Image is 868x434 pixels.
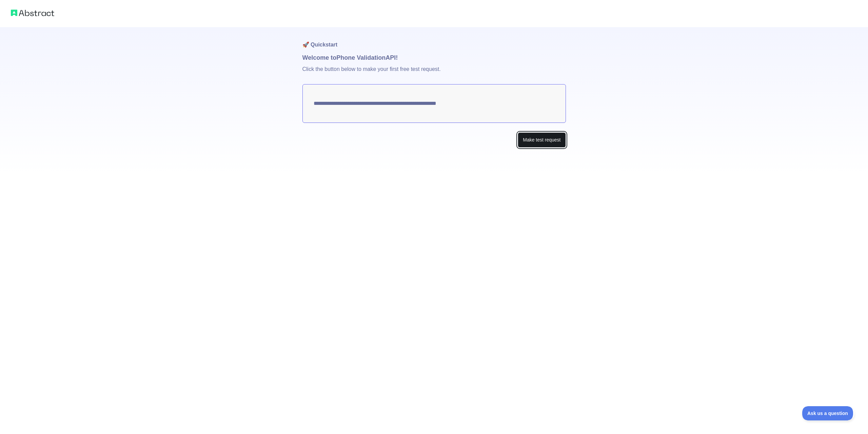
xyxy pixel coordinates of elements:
h1: Welcome to Phone Validation API! [302,53,566,62]
h1: 🚀 Quickstart [302,27,566,53]
img: Abstract logo [11,8,54,18]
p: Click the button below to make your first free test request. [302,62,566,84]
button: Make test request [518,132,566,148]
iframe: Toggle Customer Support [802,406,854,420]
